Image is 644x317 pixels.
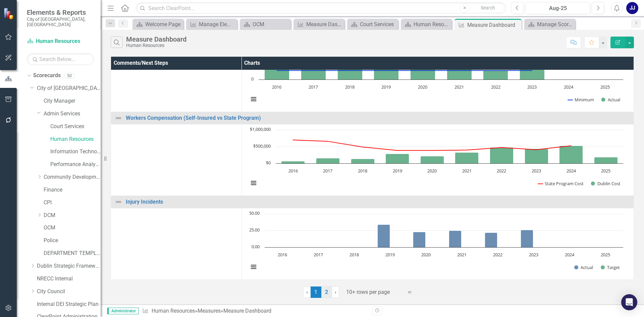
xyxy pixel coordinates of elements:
svg: Interactive chart [245,43,627,110]
div: Court Services [360,20,396,29]
text: 2018 [358,168,367,174]
a: City Manager [44,97,101,105]
a: CPI [44,199,101,207]
span: 1 [311,286,321,298]
div: 50 [64,73,75,78]
path: 2022, 471,629.77. Dublin Cost. [490,147,513,163]
text: 2023 [529,252,538,258]
path: 2021, 25. Actual. [449,230,461,247]
text: 2022 [497,168,506,174]
div: Chart. Highcharts interactive chart. [245,43,630,110]
text: 2024 [564,84,574,90]
a: DCM [44,212,101,219]
a: Welcome Page [134,20,182,29]
a: Human Resources [27,38,94,45]
a: Court Services [349,20,396,29]
path: 2023, 436,497.29. Dublin Cost. [525,149,548,163]
div: Chart. Highcharts interactive chart. [245,210,630,277]
svg: Interactive chart [245,210,627,277]
text: $1,000,000 [250,126,271,132]
span: › [335,289,336,295]
a: Human Resources [152,308,195,314]
a: Manage Elements [188,20,235,29]
a: DEPARTMENT TEMPLATE [44,250,101,257]
button: View chart menu, Chart [249,262,258,272]
text: 2025 [601,168,610,174]
input: Search ClearPoint... [136,2,506,14]
text: 2021 [454,84,464,90]
a: Internal DEI Strategic Plan [37,301,101,308]
a: Community Development [44,173,101,181]
img: Not Defined [114,198,122,206]
a: Admin Services [44,110,101,118]
td: Double-Click to Edit [111,40,242,112]
text: 2025 [600,252,610,258]
button: Show Dublin Cost [591,180,621,187]
div: Measure Dashboard [223,308,271,314]
text: 25.00 [249,227,260,233]
button: Show Actual [601,97,620,103]
text: 2019 [392,168,402,174]
small: City of [GEOGRAPHIC_DATA], [GEOGRAPHIC_DATA] [27,16,94,28]
text: 0 [251,76,254,82]
text: 2017 [314,252,323,258]
button: Show State Program Cost [538,180,584,187]
div: Manage Elements [199,20,235,29]
text: 2019 [385,252,395,258]
path: 2016, 25. Actual. [264,68,289,80]
a: Injury Incidents [126,199,630,205]
a: 2 [321,286,332,298]
button: JJ [626,2,638,14]
path: 2020, 23. Actual. [413,232,425,247]
path: 2018, 23. Actual. [337,69,362,80]
div: Chart. Highcharts interactive chart. [245,126,630,194]
div: Measure Dashboard [306,20,343,29]
div: Measure Dashboard [467,21,520,29]
span: ‹ [306,289,308,295]
a: Court Services [50,123,101,130]
div: Open Intercom Messenger [621,294,637,310]
path: 2017, 158,749.39. Dublin Cost. [316,158,339,163]
button: View chart menu, Chart [249,95,258,104]
path: 2020, 214,514. Dublin Cost. [420,156,444,163]
text: 2020 [421,252,431,258]
a: City of [GEOGRAPHIC_DATA], [GEOGRAPHIC_DATA] [37,85,101,92]
text: 2018 [350,252,359,258]
text: 2019 [381,84,391,90]
path: 2019, 34. Actual. [377,224,390,247]
text: 2016 [278,252,287,258]
button: Show Minimum [568,97,594,103]
div: Human Resources [126,43,186,48]
a: NRECC Internal [37,275,101,283]
text: 2023 [527,84,537,90]
text: 2017 [309,84,318,90]
input: Search Below... [27,53,94,65]
button: Search [471,3,504,13]
text: 50.00 [249,210,260,216]
a: Police [44,237,101,245]
div: Human Resources [414,20,450,29]
text: 2022 [491,84,500,90]
span: Administrator [107,308,139,314]
a: OCM [241,20,289,29]
td: Double-Click to Edit Right Click for Context Menu [111,196,634,208]
a: Scorecards [33,72,61,80]
path: 2024, 523,985.3. Dublin Cost. [559,146,583,163]
a: City Council [37,288,101,296]
text: 2022 [493,252,502,258]
img: Not Defined [114,114,122,122]
a: Performance Analytics [50,161,101,168]
text: 2016 [272,84,281,90]
a: Finance [44,186,101,194]
button: View chart menu, Chart [249,178,258,188]
g: Minimum, series 1 of 2. Line with 10 data points. [275,69,533,72]
img: ClearPoint Strategy [3,8,15,19]
button: Show Actual [574,264,593,270]
span: Elements & Reports [27,8,94,16]
div: OCM [253,20,289,29]
text: 2020 [427,168,437,174]
text: 2016 [288,168,298,174]
a: Measure Dashboard [295,20,343,29]
path: 2022, 21. Actual. [483,70,508,80]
